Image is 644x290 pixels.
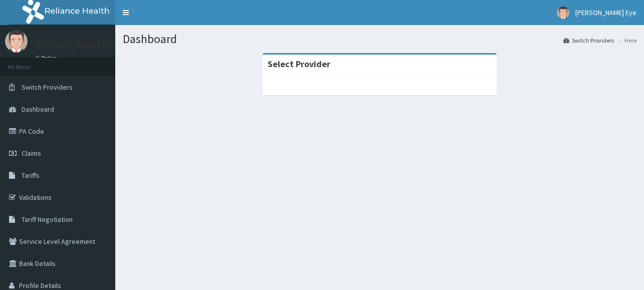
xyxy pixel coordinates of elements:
[268,58,330,70] strong: Select Provider
[22,215,73,224] span: Tariff Negotiation
[35,41,117,50] p: [PERSON_NAME] Eye
[22,83,73,92] span: Switch Providers
[35,55,59,62] a: Online
[615,36,636,45] li: Here
[22,149,41,158] span: Claims
[123,33,636,46] h1: Dashboard
[557,7,569,19] img: User Image
[563,36,614,45] a: Switch Providers
[22,105,54,114] span: Dashboard
[575,8,636,17] span: [PERSON_NAME] Eye
[5,30,28,53] img: User Image
[22,171,40,180] span: Tariffs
